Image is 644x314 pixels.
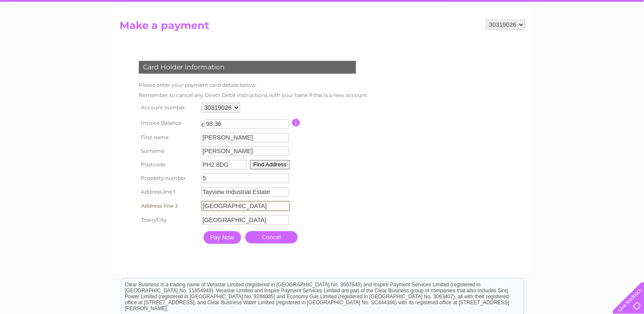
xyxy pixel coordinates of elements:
td: £ [201,117,205,128]
a: Cancel [245,231,298,243]
td: Remember to cancel any Direct Debit instructions with your bank if this is a new account. [137,90,370,100]
a: 0333 014 3131 [484,4,542,15]
th: Account number [137,100,199,115]
th: Postcode [137,158,199,171]
a: Blog [570,36,582,43]
div: Clear Business is a trading name of Verastar Limited (registered in [GEOGRAPHIC_DATA] No. 3667643... [121,5,524,41]
th: Town/City [137,213,199,227]
th: Property number [137,171,199,185]
a: Telecoms [539,36,565,43]
a: Log out [616,36,636,43]
a: Energy [515,36,534,43]
th: Address line 1 [137,185,199,199]
td: Please enter your payment card details below. [137,80,370,90]
input: Pay Now [203,231,241,244]
th: First name [137,131,199,144]
div: Card Holder Information [139,61,356,74]
a: Water [494,36,510,43]
th: Surname [137,144,199,158]
th: Address line 2 [137,199,199,213]
input: Information [292,119,300,126]
button: Find Address [250,160,290,169]
th: Invoice Balance [137,115,199,131]
a: Contact [587,36,608,43]
img: logo.png [23,22,66,48]
h2: Make a payment [120,20,525,36]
